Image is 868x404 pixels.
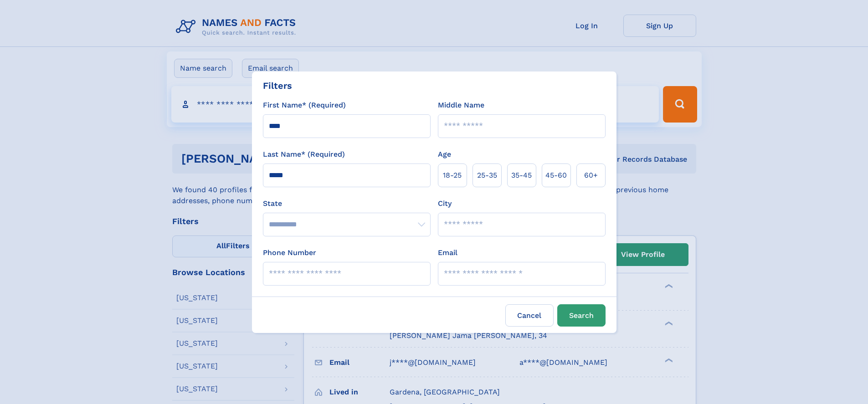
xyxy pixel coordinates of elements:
[477,170,497,181] span: 25‑35
[263,149,345,160] label: Last Name* (Required)
[438,149,451,160] label: Age
[438,247,457,258] label: Email
[438,198,452,209] label: City
[511,170,532,181] span: 35‑45
[557,304,606,327] button: Search
[263,100,346,111] label: First Name* (Required)
[438,100,484,111] label: Middle Name
[545,170,567,181] span: 45‑60
[584,170,598,181] span: 60+
[263,79,292,92] div: Filters
[443,170,462,181] span: 18‑25
[263,198,431,209] label: State
[263,247,316,258] label: Phone Number
[505,304,554,327] label: Cancel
